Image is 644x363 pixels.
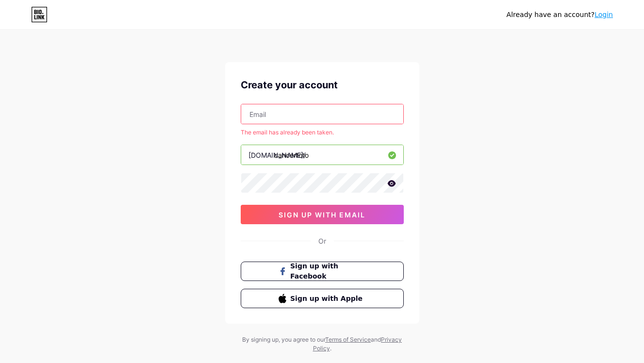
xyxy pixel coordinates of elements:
a: Terms of Service [325,336,371,343]
span: Sign up with Apple [290,294,365,304]
div: Already have an account? [507,10,613,20]
span: Sign up with Facebook [290,261,365,281]
button: sign up with email [241,205,404,224]
input: Email [241,104,403,124]
div: Create your account [241,78,404,92]
span: sign up with email [279,211,365,219]
button: Sign up with Apple [241,289,404,308]
div: The email has already been taken. [241,128,404,137]
div: Or [318,236,326,246]
div: By signing up, you agree to our and . [240,335,405,353]
div: [DOMAIN_NAME]/ [248,150,306,160]
a: Login [594,11,613,18]
input: username [241,145,403,165]
button: Sign up with Facebook [241,262,404,281]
